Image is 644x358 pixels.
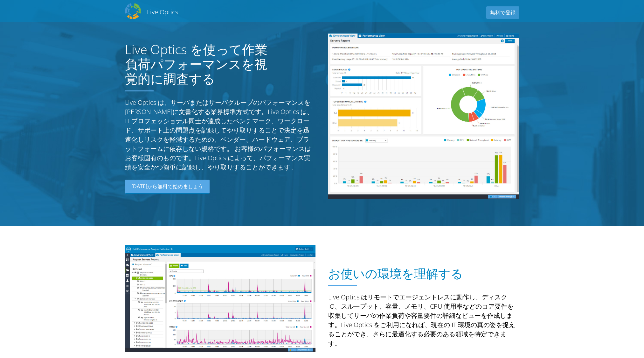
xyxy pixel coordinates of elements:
img: Server Report [328,33,519,199]
h1: お使いの環境を理解する [328,267,516,281]
p: Live Optics は、サーバまたはサーバグループのパフォーマンスを[PERSON_NAME]に文書化する業界標準方式です。Live Optics は、IT プロフェッショナル同士が達成した... [125,98,316,172]
a: [DATE]から無料で始めましょう [125,180,210,194]
a: 無料で登録 [486,6,519,19]
p: Live Optics はリモートでエージェントレスに動作し、ディスク IO、スループット、容量、メモリ、CPU 使用率などのコア要件を収集してサーバの作業負荷や容量要件の詳細なビューを作成しま... [328,292,519,348]
h1: Live Optics を使って作業負荷パフォーマンスを視覚的に調査する [125,42,268,86]
img: Dell Dpack [125,3,141,19]
h2: Live Optics [147,8,178,16]
img: Understand Your Environment [125,245,316,352]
